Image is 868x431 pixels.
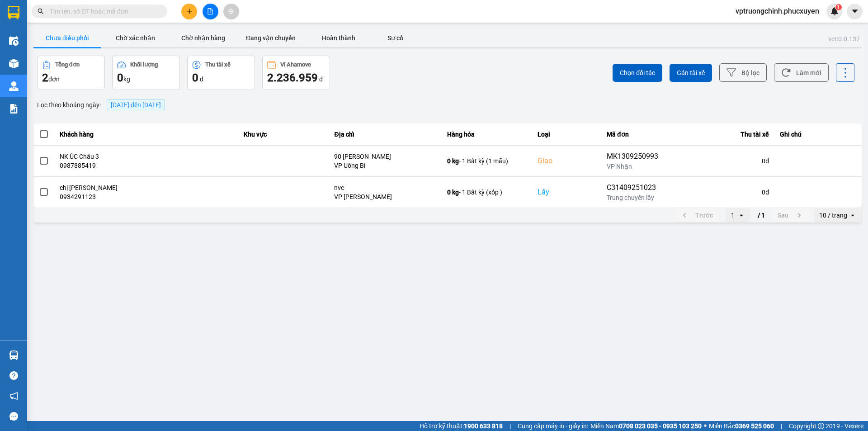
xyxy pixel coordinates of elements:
[9,36,19,46] img: warehouse-icon
[848,211,849,220] input: Selected 10 / trang.
[60,152,233,161] div: NK ÚC Châu 3
[835,4,842,10] sup: 1
[54,123,238,146] th: Khách hàng
[329,123,442,146] th: Địa chỉ
[607,182,664,193] div: C31409251023
[719,63,767,82] button: Bộ lọc
[192,71,250,85] div: đ
[280,62,311,68] div: Ví Ahamove
[111,101,161,109] span: 14/09/2025 đến 14/09/2025
[117,71,123,84] span: 0
[447,157,459,165] span: 0 kg
[38,8,44,14] span: search
[538,156,596,166] div: Giao
[818,423,824,429] span: copyright
[607,162,664,171] div: VP Nhận
[42,71,100,85] div: đơn
[601,123,669,146] th: Mã đơn
[237,29,305,47] button: Đang vận chuyển
[758,210,765,221] span: / 1
[675,188,769,197] div: 0 đ
[205,62,231,68] div: Thu tài xế
[613,64,662,82] button: Chọn đối tác
[837,4,840,10] span: 1
[607,151,664,162] div: MK1309250993
[169,29,237,47] button: Chờ nhận hàng
[849,212,856,219] svg: open
[420,421,503,431] span: Hỗ trợ kỹ thuật:
[267,71,325,85] div: đ
[619,422,702,430] strong: 0708 023 035 - 0935 103 250
[704,424,707,428] span: ⚪️
[620,68,655,77] span: Chọn đối tác
[738,212,745,219] svg: open
[464,422,503,430] strong: 1900 633 818
[107,99,165,110] span: [DATE] đến [DATE]
[709,421,774,431] span: Miền Bắc
[262,56,330,90] button: Ví Ahamove2.236.959 đ
[192,71,198,84] span: 0
[181,4,197,19] button: plus
[447,189,459,196] span: 0 kg
[447,188,527,197] div: - 1 Bất kỳ (xốp )
[670,64,712,82] button: Gán tài xế
[447,156,527,166] div: - 1 Bất kỳ (1 mẫu)
[830,7,839,15] img: icon-new-feature
[60,192,233,201] div: 0934291123
[590,421,702,431] span: Miền Nam
[731,211,735,220] div: 1
[774,63,829,82] button: Làm mới
[9,371,18,380] span: question-circle
[781,421,782,431] span: |
[509,421,511,431] span: |
[117,71,175,85] div: kg
[518,421,588,431] span: Cung cấp máy in - giấy in:
[819,211,847,220] div: 10 / trang
[42,71,48,84] span: 2
[187,56,255,90] button: Thu tài xế0 đ
[60,161,233,170] div: 0987885419
[334,152,436,161] div: 90 [PERSON_NAME]
[238,123,329,146] th: Khu vực
[772,208,810,222] button: next page. current page 1 / 1
[373,29,418,47] button: Sự cố
[228,8,234,14] span: aim
[334,192,436,201] div: VP [PERSON_NAME]
[130,62,158,68] div: Khối lượng
[532,123,601,146] th: Loại
[735,422,774,430] strong: 0369 525 060
[186,8,193,14] span: plus
[9,350,19,360] img: warehouse-icon
[207,8,213,14] span: file-add
[538,187,596,198] div: Lấy
[675,129,769,140] div: Thu tài xế
[728,5,826,17] span: vptruongchinh.phucxuyen
[223,4,239,19] button: aim
[774,123,862,146] th: Ghi chú
[112,56,180,90] button: Khối lượng0kg
[677,68,705,77] span: Gán tài xế
[607,193,664,202] div: Trung chuyển lấy
[9,392,18,400] span: notification
[50,6,156,16] input: Tìm tên, số ĐT hoặc mã đơn
[203,4,218,19] button: file-add
[9,412,18,421] span: message
[8,6,19,19] img: logo-vxr
[334,161,436,170] div: VP Uông Bí
[675,156,769,166] div: 0 đ
[442,123,532,146] th: Hàng hóa
[847,4,863,19] button: caret-down
[101,29,169,47] button: Chờ xác nhận
[37,100,101,110] span: Lọc theo khoảng ngày :
[33,29,101,47] button: Chưa điều phối
[305,29,373,47] button: Hoàn thành
[60,183,233,192] div: chị [PERSON_NAME]
[37,56,105,90] button: Tổng đơn2đơn
[334,183,436,192] div: nvc
[9,81,19,91] img: warehouse-icon
[9,59,19,68] img: warehouse-icon
[851,7,859,15] span: caret-down
[55,62,80,68] div: Tổng đơn
[9,104,19,114] img: solution-icon
[674,208,718,222] button: previous page. current page 1 / 1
